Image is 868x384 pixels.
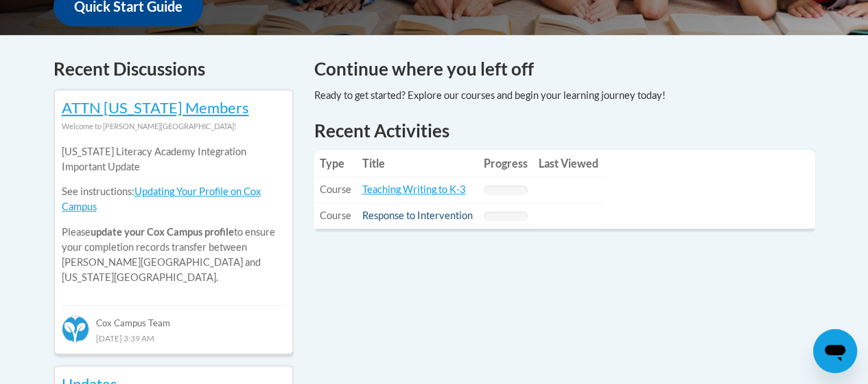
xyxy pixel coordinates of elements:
[62,98,249,117] a: ATTN [US_STATE] Members
[62,144,285,174] p: [US_STATE] Literacy Academy Integration Important Update
[62,305,285,330] div: Cox Campus Team
[357,150,478,177] th: Title
[314,118,815,143] h1: Recent Activities
[320,183,351,195] span: Course
[62,134,285,295] div: Please to ensure your completion records transfer between [PERSON_NAME][GEOGRAPHIC_DATA] and [US_...
[478,150,533,177] th: Progress
[62,315,89,343] img: Cox Campus Team
[62,184,285,214] p: See instructions:
[91,226,234,238] b: update your Cox Campus profile
[62,119,285,134] div: Welcome to [PERSON_NAME][GEOGRAPHIC_DATA]!
[314,56,815,82] h4: Continue where you left off
[362,183,466,195] a: Teaching Writing to K-3
[362,210,473,221] a: Response to Intervention
[62,330,285,346] div: [DATE] 3:39 AM
[320,210,351,221] span: Course
[813,329,857,373] iframe: Button to launch messaging window
[54,56,294,82] h4: Recent Discussions
[533,150,604,177] th: Last Viewed
[62,185,261,212] a: Updating Your Profile on Cox Campus
[314,150,357,177] th: Type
